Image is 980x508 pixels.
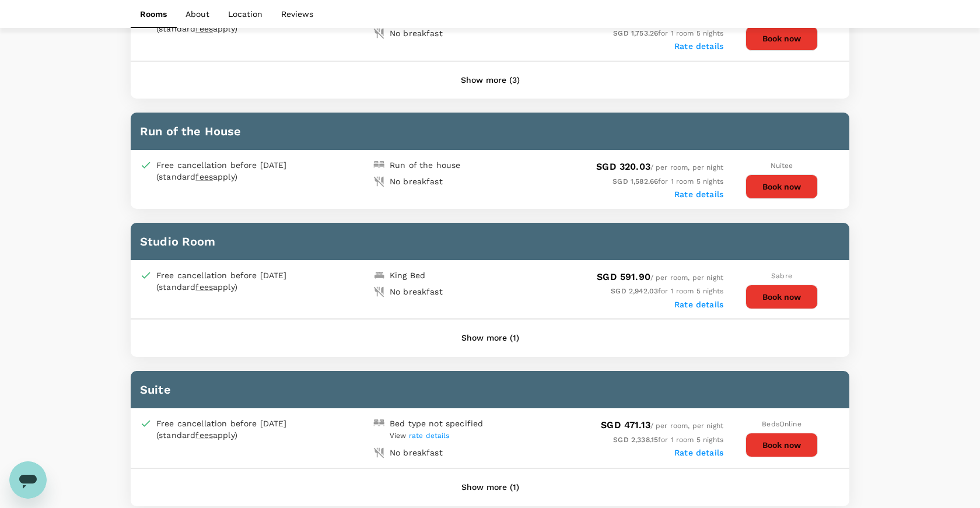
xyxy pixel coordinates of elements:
span: / per room, per night [597,274,723,282]
span: fees [195,24,213,33]
span: for 1 room 5 nights [612,177,723,185]
div: Free cancellation before [DATE] (standard apply) [156,418,314,441]
span: SGD 471.13 [601,419,650,430]
h6: Suite [140,380,840,399]
div: No breakfast [390,176,443,187]
span: SGD 1,753.26 [613,29,658,37]
label: Rate details [674,300,723,309]
span: / per room, per night [596,163,723,171]
div: King Bed [390,269,425,281]
button: Show more (1) [445,474,535,502]
div: Free cancellation before [DATE] (standard apply) [156,269,314,293]
span: View [390,432,450,440]
div: Run of the house [390,159,460,171]
button: Book now [745,285,818,309]
iframe: Button to launch messaging window [9,461,47,499]
span: rate details [409,432,450,440]
p: Reviews [281,8,313,20]
div: Bed type not specified [390,418,483,429]
label: Rate details [674,190,723,199]
button: Show more (3) [444,66,536,94]
label: Rate details [674,448,723,457]
span: SGD 320.03 [596,161,650,172]
span: fees [195,172,213,181]
img: double-bed-icon [373,418,385,429]
button: Book now [745,433,818,457]
span: SGD 591.90 [597,271,650,282]
span: BedsOnline [762,420,801,428]
div: No breakfast [390,286,443,297]
p: Location [228,8,262,20]
h6: Run of the House [140,122,840,141]
button: Book now [745,26,818,51]
span: for 1 room 5 nights [613,436,723,444]
div: No breakfast [390,447,443,458]
h6: Studio Room [140,232,840,251]
p: About [185,8,209,20]
button: Show more (1) [445,324,535,352]
div: No breakfast [390,27,443,39]
span: Nuitee [771,162,793,170]
span: fees [195,282,213,292]
button: Book now [745,174,818,199]
span: for 1 room 5 nights [613,29,723,37]
span: SGD 2,338.15 [613,436,658,444]
span: / per room, per night [601,422,723,430]
span: SGD 2,942.03 [611,287,658,295]
img: double-bed-icon [373,159,385,171]
span: SGD 1,582.66 [612,177,658,185]
span: for 1 room 5 nights [611,287,723,295]
label: Rate details [674,41,723,51]
div: Free cancellation before [DATE] (standard apply) [156,159,314,183]
p: Rooms [140,8,167,20]
img: king-bed-icon [373,269,385,281]
span: fees [195,430,213,440]
span: Sabre [771,272,792,280]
